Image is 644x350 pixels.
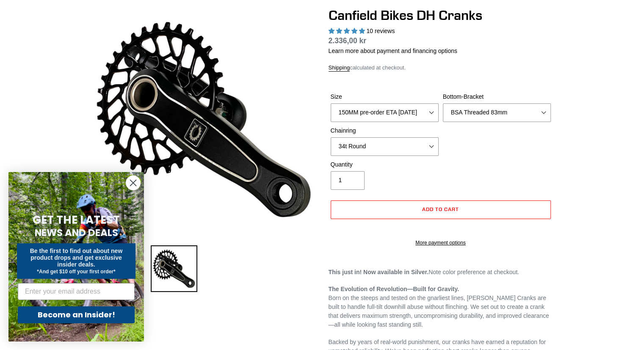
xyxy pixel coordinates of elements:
a: Learn more about payment and financing options [329,47,457,54]
span: Be the first to find out about new product drops and get exclusive insider deals. [30,247,123,268]
span: 2.336,00 kr [329,36,367,45]
div: calculated at checkout. [329,64,553,72]
label: Quantity [331,160,439,169]
span: 10 reviews [366,28,395,34]
span: GET THE LATEST [33,212,120,228]
strong: The Evolution of Revolution—Built for Gravity. [329,286,459,292]
button: Add to cart [331,200,551,219]
input: Enter your email address [18,283,135,300]
strong: This just in! Now available in Silver. [329,269,429,275]
a: More payment options [331,239,551,247]
span: NEWS AND DEALS [35,226,118,239]
h1: Canfield Bikes DH Cranks [329,7,553,23]
a: Shipping [329,64,350,72]
label: Chainring [331,126,439,135]
label: Bottom-Bracket [443,92,551,101]
p: Note color preference at checkout. [329,268,553,277]
img: Load image into Gallery viewer, Canfield Bikes DH Cranks [151,245,197,292]
span: 4.90 stars [329,28,367,34]
span: Add to cart [422,206,459,212]
button: Become an Insider! [18,306,135,323]
p: Born on the steeps and tested on the gnarliest lines, [PERSON_NAME] Cranks are built to handle fu... [329,285,553,329]
span: *And get $10 off your first order* [37,269,115,275]
button: Close dialog [126,175,141,190]
label: Size [331,92,439,101]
